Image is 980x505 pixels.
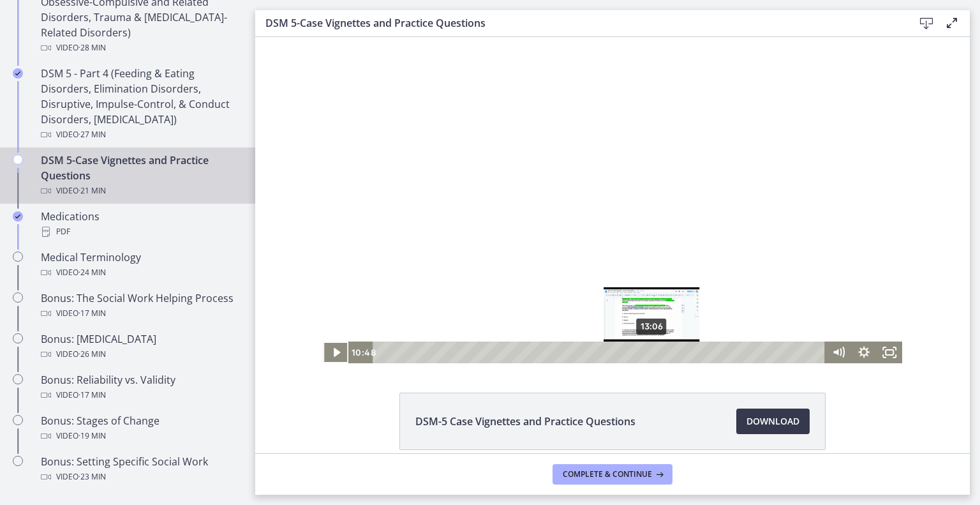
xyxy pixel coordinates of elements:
[78,428,106,444] span: · 19 min
[563,469,652,479] span: Complete & continue
[78,265,106,280] span: · 24 min
[13,68,23,79] i: Completed
[41,413,240,444] div: Bonus: Stages of Change
[41,306,240,321] div: Video
[78,40,106,56] span: · 28 min
[41,66,240,142] div: DSM 5 - Part 4 (Feeding & Eating Disorders, Elimination Disorders, Disruptive, Impulse-Control, &...
[41,347,240,362] div: Video
[78,469,106,485] span: · 23 min
[415,414,635,429] span: DSM-5 Case Vignettes and Practice Questions
[41,250,240,280] div: Medical Terminology
[41,469,240,485] div: Video
[553,464,672,485] button: Complete & continue
[621,305,647,326] button: Fullscreen
[596,305,621,326] button: Show settings menu
[41,183,240,199] div: Video
[41,127,240,142] div: Video
[78,347,106,362] span: · 26 min
[13,211,23,222] i: Completed
[78,388,106,403] span: · 17 min
[78,306,106,321] span: · 17 min
[41,290,240,321] div: Bonus: The Social Work Helping Process
[41,331,240,362] div: Bonus: [MEDICAL_DATA]
[746,414,799,429] span: Download
[41,40,240,56] div: Video
[41,428,240,444] div: Video
[78,127,106,142] span: · 27 min
[41,224,240,239] div: PDF
[41,153,240,199] div: DSM 5-Case Vignettes and Practice Questions
[736,409,810,434] a: Download
[41,388,240,403] div: Video
[41,209,240,239] div: Medications
[41,372,240,403] div: Bonus: Reliability vs. Validity
[570,305,596,326] button: Mute
[78,183,106,199] span: · 21 min
[41,454,240,485] div: Bonus: Setting Specific Social Work
[265,15,893,31] h3: DSM 5-Case Vignettes and Practice Questions
[255,37,970,363] iframe: To enrich screen reader interactions, please activate Accessibility in Grammarly extension settings
[41,265,240,280] div: Video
